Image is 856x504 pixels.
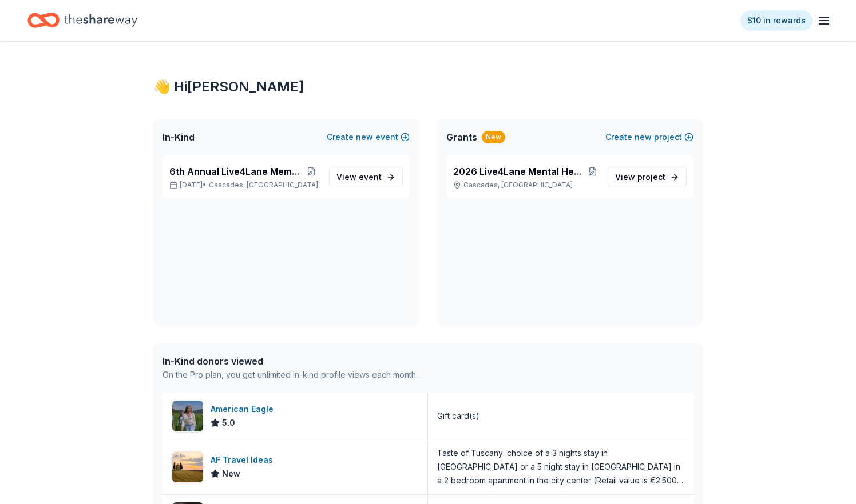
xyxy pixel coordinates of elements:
a: View event [329,167,403,187]
span: new [356,130,373,144]
span: Cascades, [GEOGRAPHIC_DATA] [209,181,318,190]
div: In-Kind donors viewed [163,354,418,368]
a: Home [27,7,137,34]
div: On the Pro plan, you get unlimited in-kind profile views each month. [163,368,418,382]
div: Gift card(s) [437,409,479,423]
button: Createnewproject [605,130,693,144]
span: new [635,130,652,144]
a: $10 in rewards [740,10,813,31]
div: AF Travel Ideas [211,453,278,467]
a: View project [608,167,687,187]
span: New [222,467,240,481]
div: American Eagle [211,402,278,416]
p: Cascades, [GEOGRAPHIC_DATA] [453,181,599,190]
span: 2026 Live4Lane Mental Health Advocacy Collage Scholarship [453,165,588,178]
span: View [615,170,665,184]
span: 6th Annual Live4Lane Memorial 5K Walk [169,165,303,178]
span: project [637,172,665,182]
img: Image for AF Travel Ideas [172,451,203,482]
p: [DATE] • [169,181,320,190]
span: 5.0 [222,416,235,430]
div: Taste of Tuscany: choice of a 3 nights stay in [GEOGRAPHIC_DATA] or a 5 night stay in [GEOGRAPHIC... [437,446,684,487]
img: Image for American Eagle [172,401,203,431]
span: event [359,172,382,182]
button: Createnewevent [327,130,410,144]
div: New [482,131,505,143]
div: 👋 Hi [PERSON_NAME] [153,78,703,96]
span: Grants [446,130,477,144]
span: View [336,170,382,184]
span: In-Kind [163,130,195,144]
